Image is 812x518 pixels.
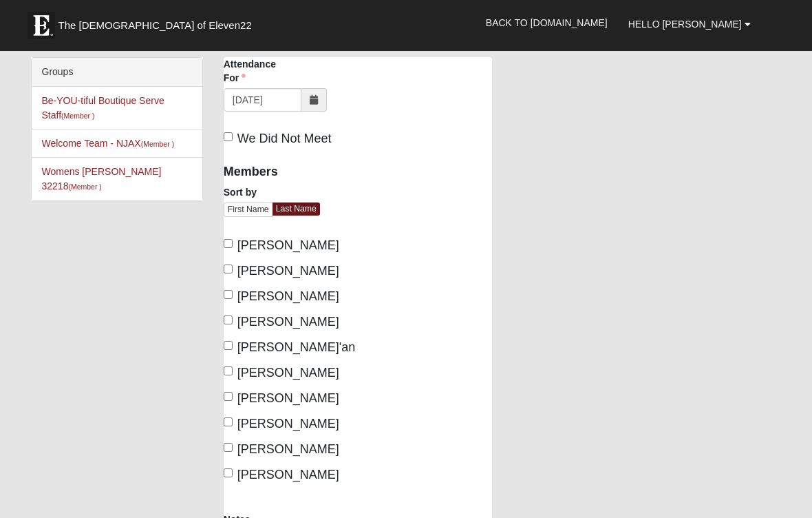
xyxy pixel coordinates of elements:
[237,340,356,354] span: [PERSON_NAME]'an
[476,6,618,40] a: Back to [DOMAIN_NAME]
[68,183,101,191] small: (Member )
[237,417,339,431] span: [PERSON_NAME]
[224,203,273,217] a: First Name
[224,239,233,248] input: [PERSON_NAME]
[224,468,233,477] input: [PERSON_NAME]
[237,264,339,278] span: [PERSON_NAME]
[224,392,233,401] input: [PERSON_NAME]
[58,19,252,32] span: The [DEMOGRAPHIC_DATA] of Eleven22
[237,442,339,456] span: [PERSON_NAME]
[237,238,339,252] span: [PERSON_NAME]
[224,315,233,324] input: [PERSON_NAME]
[224,443,233,452] input: [PERSON_NAME]
[42,166,162,191] a: Womens [PERSON_NAME] 32218(Member )
[237,132,332,145] span: We Did Not Meet
[224,185,257,199] label: Sort by
[224,132,233,141] input: We Did Not Meet
[237,468,339,481] span: [PERSON_NAME]
[224,341,233,350] input: [PERSON_NAME]'an
[224,417,233,426] input: [PERSON_NAME]
[224,57,275,85] label: Attendance For
[237,289,339,303] span: [PERSON_NAME]
[21,5,296,39] a: The [DEMOGRAPHIC_DATA] of Eleven22
[28,12,55,39] img: Eleven22 logo
[42,138,175,149] a: Welcome Team - NJAX(Member )
[628,19,742,30] span: Hello [PERSON_NAME]
[273,203,320,216] a: Last Name
[224,290,233,299] input: [PERSON_NAME]
[237,391,339,405] span: [PERSON_NAME]
[141,140,174,148] small: (Member )
[618,7,761,41] a: Hello [PERSON_NAME]
[61,112,94,120] small: (Member )
[224,165,348,180] h4: Members
[224,366,233,375] input: [PERSON_NAME]
[32,58,202,87] div: Groups
[224,265,233,273] input: [PERSON_NAME]
[237,366,339,380] span: [PERSON_NAME]
[237,315,339,329] span: [PERSON_NAME]
[42,95,164,121] a: Be-YOU-tiful Boutique Serve Staff(Member )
